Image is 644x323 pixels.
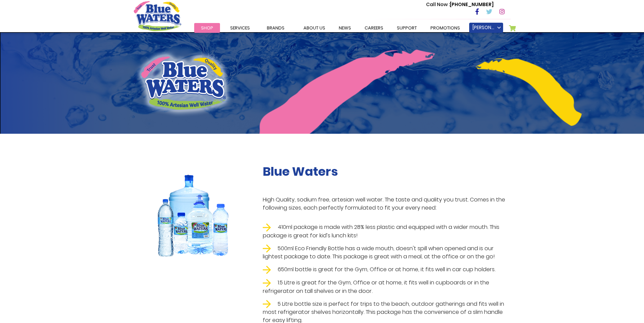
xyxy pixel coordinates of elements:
span: Brands [267,25,284,31]
span: Shop [201,25,213,31]
a: about us [297,23,332,33]
a: News [332,23,358,33]
p: High Quality, sodium free, artesian well water. The taste and quality you trust. Comes in the fol... [263,196,511,212]
p: [PHONE_NUMBER] [426,1,494,8]
a: Promotions [424,23,467,33]
li: 1.5 Litre is great for the Gym, Office or at home, it fits well in cupboards or in the refrigerat... [263,279,511,295]
h2: Blue Waters [263,164,511,179]
li: 650ml bottle is great for the Gym, Office or at home, it fits well in car cup holders. [263,265,511,274]
li: 410ml package is made with 28% less plastic and equipped with a wider mouth. This package is grea... [263,223,511,240]
li: 500ml Eco Friendly Bottle has a wide mouth, doesn't spill when opened and is our lightest package... [263,244,511,261]
a: [PERSON_NAME] [469,23,503,33]
span: Services [230,25,250,31]
a: support [390,23,424,33]
a: careers [358,23,390,33]
a: store logo [134,1,181,31]
span: Call Now : [426,1,450,8]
